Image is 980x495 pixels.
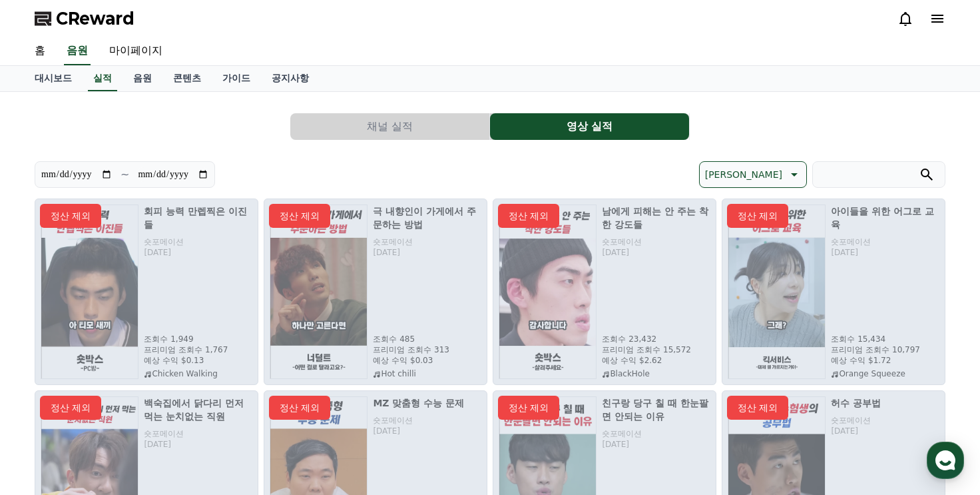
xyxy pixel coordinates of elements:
[490,113,689,140] button: 영상 실적
[56,8,134,29] span: CReward
[699,161,807,188] button: [PERSON_NAME]
[212,66,261,91] a: 가이드
[35,8,134,29] a: CReward
[40,396,101,420] p: 정산 제외
[727,204,788,228] p: 정산 제외
[122,66,162,91] a: 음원
[269,204,330,228] p: 정산 제외
[24,37,56,65] a: 홈
[269,396,330,420] p: 정산 제외
[162,66,212,91] a: 콘텐츠
[40,204,101,228] p: 정산 제외
[498,204,559,228] p: 정산 제외
[261,66,320,91] a: 공지사항
[88,66,117,91] a: 실적
[498,396,559,420] p: 정산 제외
[290,113,489,140] button: 채널 실적
[121,167,129,183] p: ~
[24,66,83,91] a: 대시보드
[705,165,782,184] p: [PERSON_NAME]
[727,396,788,420] p: 정산 제외
[99,37,173,65] a: 마이페이지
[64,37,91,65] a: 음원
